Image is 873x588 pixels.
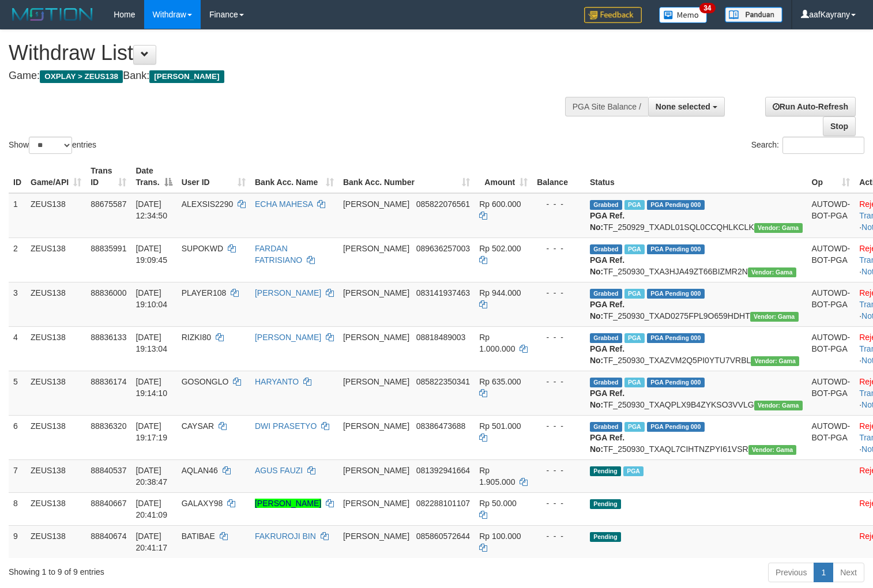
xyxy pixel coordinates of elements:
td: ZEUS138 [26,525,86,558]
div: Showing 1 to 9 of 9 entries [9,561,355,578]
td: TF_250930_TXAQPLX9B4ZYKSO3VVLG [585,371,807,415]
span: [PERSON_NAME] [149,70,224,83]
a: Next [833,563,864,582]
span: [DATE] 19:10:04 [136,288,167,309]
span: Vendor URL: https://trx31.1velocity.biz [754,223,803,233]
span: 88840537 [91,466,126,475]
td: ZEUS138 [26,326,86,371]
span: Copy 081392941664 to clipboard [416,466,470,475]
span: PGA Pending [647,378,705,387]
span: [DATE] 12:34:50 [136,199,167,220]
a: FAKRUROJI BIN [255,532,316,541]
th: Trans ID: activate to sort column ascending [86,160,131,193]
div: - - - [537,331,581,343]
b: PGA Ref. No: [590,433,624,454]
a: AGUS FAUZI [255,466,303,475]
label: Search: [751,137,864,154]
span: Vendor URL: https://trx31.1velocity.biz [748,445,797,455]
span: BATIBAE [182,532,215,541]
span: Rp 635.000 [479,377,521,386]
td: ZEUS138 [26,193,86,238]
span: Rp 944.000 [479,288,521,297]
span: SUPOKWD [182,244,223,253]
a: Run Auto-Refresh [765,97,856,116]
div: PGA Site Balance / [565,97,648,116]
td: ZEUS138 [26,415,86,459]
th: Date Trans.: activate to sort column descending [131,160,176,193]
img: Feedback.jpg [584,7,642,23]
span: Marked by aafpengsreynich [624,244,645,254]
td: TF_250929_TXADL01SQL0CCQHLKCLK [585,193,807,238]
td: TF_250930_TXAQL7CIHTNZPYI61VSR [585,415,807,459]
span: Marked by aafnoeunsreypich [623,466,644,476]
span: [DATE] 19:14:10 [136,377,167,398]
td: TF_250930_TXAD0275FPL9O659HDHT [585,282,807,326]
div: - - - [537,287,581,299]
span: Vendor URL: https://trx31.1velocity.biz [754,401,803,410]
a: [PERSON_NAME] [255,333,321,342]
span: [DATE] 19:09:45 [136,244,167,265]
td: 7 [9,459,26,492]
span: GOSONGLO [182,377,229,386]
div: - - - [537,465,581,476]
td: 1 [9,193,26,238]
span: [PERSON_NAME] [343,199,409,209]
th: Status [585,160,807,193]
h4: Game: Bank: [9,70,570,82]
b: PGA Ref. No: [590,344,624,365]
th: Op: activate to sort column ascending [807,160,855,193]
div: - - - [537,530,581,542]
b: PGA Ref. No: [590,211,624,232]
span: Pending [590,532,621,542]
span: Copy 083141937463 to clipboard [416,288,470,297]
td: 8 [9,492,26,525]
td: ZEUS138 [26,282,86,326]
img: MOTION_logo.png [9,6,96,23]
span: [PERSON_NAME] [343,499,409,508]
span: Copy 082288101107 to clipboard [416,499,470,508]
th: Amount: activate to sort column ascending [475,160,532,193]
a: [PERSON_NAME] [255,499,321,508]
span: OXPLAY > ZEUS138 [40,70,123,83]
span: PGA Pending [647,333,705,343]
span: [PERSON_NAME] [343,532,409,541]
span: 88835991 [91,244,126,253]
td: ZEUS138 [26,238,86,282]
span: [PERSON_NAME] [343,244,409,253]
th: Game/API: activate to sort column ascending [26,160,86,193]
span: [PERSON_NAME] [343,421,409,431]
span: 88840667 [91,499,126,508]
a: 1 [814,563,833,582]
span: PGA Pending [647,200,705,210]
span: Grabbed [590,422,622,432]
th: User ID: activate to sort column ascending [177,160,250,193]
td: AUTOWD-BOT-PGA [807,371,855,415]
td: AUTOWD-BOT-PGA [807,326,855,371]
b: PGA Ref. No: [590,389,624,409]
span: GALAXY98 [182,499,223,508]
span: Rp 600.000 [479,199,521,209]
span: Rp 1.000.000 [479,333,515,353]
td: AUTOWD-BOT-PGA [807,415,855,459]
img: panduan.png [725,7,782,22]
td: 5 [9,371,26,415]
span: Rp 100.000 [479,532,521,541]
th: Bank Acc. Name: activate to sort column ascending [250,160,338,193]
span: 88836000 [91,288,126,297]
span: 88836133 [91,333,126,342]
span: [PERSON_NAME] [343,333,409,342]
a: HARYANTO [255,377,299,386]
td: ZEUS138 [26,371,86,415]
span: Rp 501.000 [479,421,521,431]
span: PGA Pending [647,422,705,432]
span: Grabbed [590,244,622,254]
span: Copy 085822076561 to clipboard [416,199,470,209]
th: ID [9,160,26,193]
span: Pending [590,466,621,476]
b: PGA Ref. No: [590,300,624,321]
span: 34 [699,3,715,13]
input: Search: [782,137,864,154]
span: [DATE] 19:13:04 [136,333,167,353]
span: RIZKI80 [182,333,211,342]
th: Bank Acc. Number: activate to sort column ascending [338,160,475,193]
